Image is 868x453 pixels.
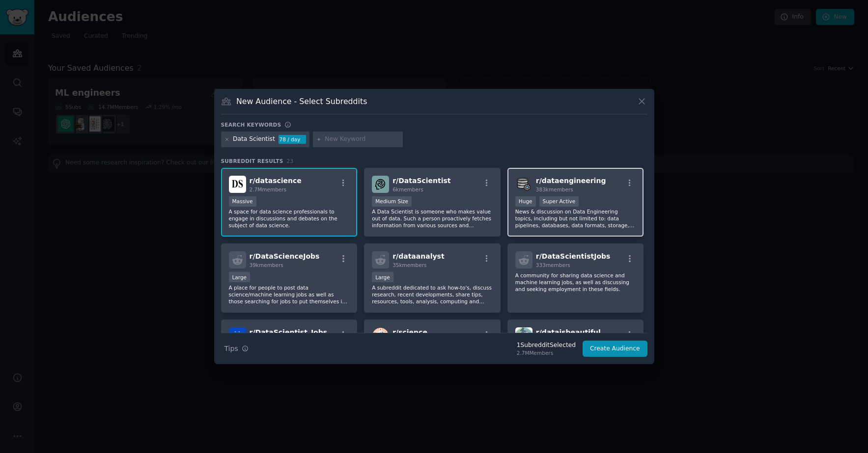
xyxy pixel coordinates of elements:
h3: Search keywords [221,121,281,128]
span: r/ DataScientist_Jobs [250,328,328,336]
img: datascience [229,176,246,193]
button: Tips [221,340,252,357]
img: dataisbeautiful [515,327,532,345]
span: 23 [287,158,294,164]
span: 6k members [392,187,423,192]
div: Data Scientist [233,135,275,144]
span: 333 members [536,262,570,268]
div: Super Active [539,196,579,207]
p: News & discussion on Data Engineering topics, including but not limited to: data pipelines, datab... [515,208,636,229]
div: 1 Subreddit Selected [517,341,576,350]
span: r/ science [392,328,427,336]
div: Huge [515,196,536,207]
div: Medium Size [372,196,412,207]
img: DataScientist_Jobs [229,327,246,345]
span: Subreddit Results [221,158,283,164]
p: A space for data science professionals to engage in discussions and debates on the subject of dat... [229,208,350,229]
span: r/ DataScientistJobs [536,252,611,260]
p: A place for people to post data science/machine learning jobs as well as those searching for jobs... [229,284,350,305]
p: A subreddit dedicated to ask how-to's, discuss research, recent developments, share tips, resourc... [372,284,493,305]
span: r/ dataanalyst [392,252,444,260]
span: 383k members [536,187,573,192]
div: Massive [229,196,256,207]
span: 2.7M members [250,187,287,192]
button: Create Audience [583,341,647,357]
div: 2.7M Members [517,349,576,356]
span: 39k members [250,262,283,268]
p: A community for sharing data science and machine learning jobs, as well as discussing and seeking... [515,272,636,293]
span: r/ DataScienceJobs [250,252,320,260]
span: r/ DataScientist [392,177,450,185]
input: New Keyword [325,135,399,144]
img: dataengineering [515,176,532,193]
span: Tips [224,344,238,354]
span: 35k members [392,262,426,268]
div: Large [229,272,251,282]
span: r/ dataengineering [536,177,606,185]
span: r/ dataisbeautiful [536,328,601,336]
h3: New Audience - Select Subreddits [236,96,367,107]
p: A Data Scientist is someone who makes value out of data. Such a person proactively fetches inform... [372,208,493,229]
div: Large [372,272,393,282]
img: DataScientist [372,176,389,193]
span: r/ datascience [250,177,302,185]
div: 78 / day [279,135,306,144]
img: science [372,327,389,345]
